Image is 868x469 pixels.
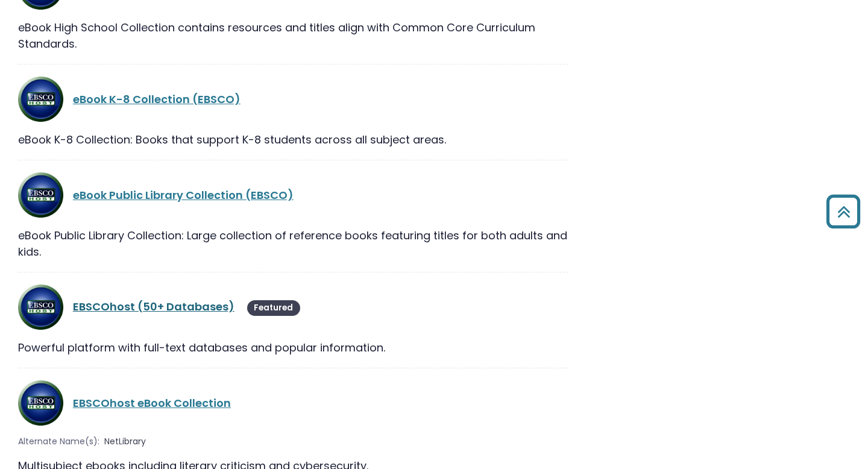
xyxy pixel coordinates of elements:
[73,299,234,314] a: EBSCOhost (50+ Databases)
[822,200,865,222] a: Back to Top
[18,339,568,356] div: Powerful platform with full-text databases and popular information.
[73,395,231,411] a: EBSCOhost eBook Collection
[18,19,568,52] div: eBook High School Collection contains resources and titles align with Common Core Curriculum Stan...
[18,131,568,148] div: eBook K-8 Collection: Books that support K-8 students across all subject areas.
[104,435,146,448] span: NetLibrary
[247,300,300,316] span: Featured
[18,435,99,448] span: Alternate Name(s):
[18,227,568,260] div: eBook Public Library Collection: Large collection of reference books featuring titles for both ad...
[73,187,294,203] a: eBook Public Library Collection (EBSCO)
[73,92,241,107] a: eBook K-8 Collection (EBSCO)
